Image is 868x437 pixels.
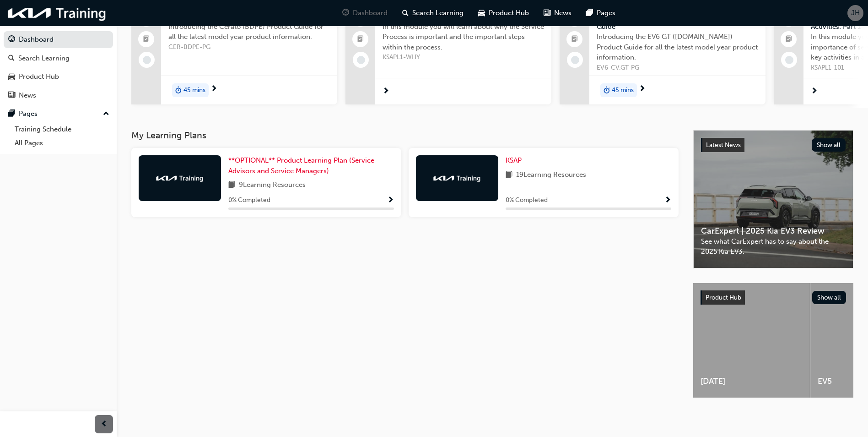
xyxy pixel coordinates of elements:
span: 45 mins [612,85,634,96]
a: news-iconNews [536,4,579,22]
span: Latest News [706,141,741,149]
img: kia-training [155,174,205,183]
button: Show all [812,291,846,304]
div: Product Hub [19,71,59,82]
span: news-icon [544,7,550,19]
span: search-icon [8,55,15,63]
span: next-icon [639,85,646,93]
span: next-icon [210,85,217,93]
button: Pages [4,105,113,122]
span: duration-icon [175,84,182,96]
a: All Pages [11,136,113,150]
span: learningRecordVerb_NONE-icon [357,56,365,64]
span: 19 Learning Resources [516,169,586,181]
span: Pages [597,8,615,18]
span: 9 Learning Resources [239,180,306,191]
div: Search Learning [18,53,70,64]
a: [DATE] [693,283,810,398]
a: News [4,87,113,104]
a: Training Schedule [11,122,113,137]
a: Latest NewsShow all [701,138,846,153]
span: up-icon [103,108,109,120]
span: news-icon [8,92,15,100]
span: News [554,8,571,18]
span: In this module you will learn about why the Service Process is important and the important steps ... [383,22,544,53]
span: car-icon [8,73,15,81]
img: kia-training [432,174,482,183]
button: DashboardSearch LearningProduct HubNews [4,29,113,105]
span: Product Hub [489,8,529,18]
span: KSAP [506,156,522,164]
h3: My Learning Plans [131,130,679,141]
a: Search Learning [4,50,113,67]
span: book-icon [228,180,235,191]
span: 0 % Completed [228,195,270,206]
span: Show Progress [387,197,394,205]
span: book-icon [506,169,512,181]
span: Dashboard [353,8,388,18]
span: pages-icon [8,110,15,118]
span: **OPTIONAL** Product Learning Plan (Service Advisors and Service Managers) [228,156,374,175]
span: Show Progress [664,197,671,205]
span: learningRecordVerb_NONE-icon [785,56,793,64]
span: CarExpert | 2025 Kia EV3 Review [701,226,846,236]
div: News [19,90,36,101]
span: See what CarExpert has to say about the 2025 Kia EV3. [701,236,846,257]
span: duration-icon [604,84,610,96]
a: car-iconProduct Hub [471,4,536,22]
span: learningRecordVerb_NONE-icon [143,56,151,64]
span: Introducing the EV6 GT ([DOMAIN_NAME]) Product Guide for all the latest model year product inform... [597,32,758,63]
span: search-icon [402,7,409,19]
div: Pages [19,109,38,119]
img: kia-training [5,4,110,22]
span: JH [851,8,860,18]
a: pages-iconPages [579,4,623,22]
span: EV6-CV.GT-PG [597,63,758,73]
span: Search Learning [412,8,464,18]
a: Product HubShow all [701,290,846,305]
span: 0 % Completed [506,195,548,206]
span: 45 mins [183,85,205,96]
button: Show Progress [664,195,671,206]
span: car-icon [478,7,485,19]
span: guage-icon [8,36,15,44]
span: guage-icon [342,7,349,19]
span: KSAPL1-WHY [383,52,544,63]
a: Product Hub [4,68,113,85]
span: next-icon [383,87,389,96]
a: search-iconSearch Learning [395,4,471,22]
span: booktick-icon [357,33,364,45]
button: Show all [812,138,846,152]
a: Cerato (BD PE) - Product GuideIntroducing the Cerato (BDPE) Product Guide for all the latest mode... [131,4,337,104]
a: Latest NewsShow allCarExpert | 2025 Kia EV3 ReviewSee what CarExpert has to say about the 2025 Ki... [693,130,853,268]
button: JH [847,5,863,21]
a: EV6 GT ([DOMAIN_NAME]) - Product GuideIntroducing the EV6 GT ([DOMAIN_NAME]) Product Guide for al... [560,4,766,104]
a: KSAP [506,155,525,166]
span: booktick-icon [143,33,150,45]
span: prev-icon [101,419,108,430]
button: Show Progress [387,195,394,206]
span: pages-icon [586,7,593,19]
a: Why is the Service Process Important?In this module you will learn about why the Service Process ... [345,4,551,104]
span: next-icon [811,87,818,96]
span: Introducing the Cerato (BDPE) Product Guide for all the latest model year product information. [168,22,330,42]
span: learningRecordVerb_NONE-icon [571,56,579,64]
a: **OPTIONAL** Product Learning Plan (Service Advisors and Service Managers) [228,155,394,176]
a: Dashboard [4,31,113,48]
span: Product Hub [706,294,741,301]
span: booktick-icon [786,33,792,45]
span: [DATE] [701,376,803,387]
span: CER-BDPE-PG [168,42,330,53]
span: booktick-icon [571,33,578,45]
a: guage-iconDashboard [335,4,395,22]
